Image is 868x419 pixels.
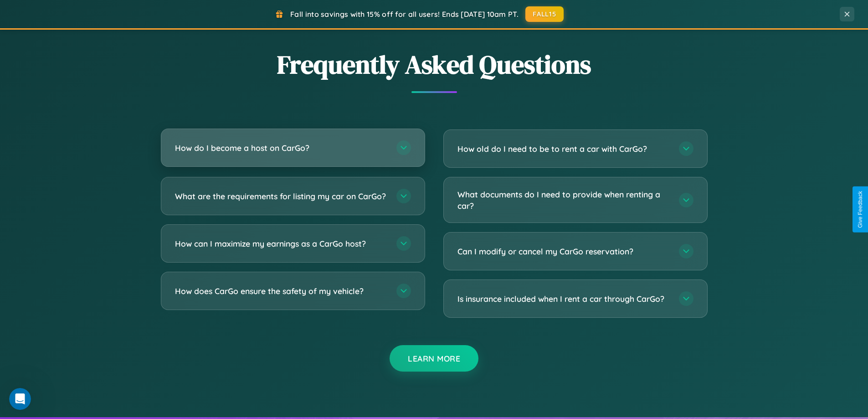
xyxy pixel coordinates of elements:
button: Learn More [390,345,478,372]
h2: Frequently Asked Questions [161,47,708,82]
span: Fall into savings with 15% off for all users! Ends [DATE] 10am PT. [290,10,519,19]
h3: What documents do I need to provide when renting a car? [457,189,670,211]
button: FALL15 [525,6,564,22]
iframe: Intercom live chat [9,388,31,410]
h3: How can I maximize my earnings as a CarGo host? [175,238,387,249]
h3: How old do I need to be to rent a car with CarGo? [457,143,670,155]
h3: What are the requirements for listing my car on CarGo? [175,191,387,202]
h3: How do I become a host on CarGo? [175,142,387,154]
div: Give Feedback [857,191,863,228]
h3: How does CarGo ensure the safety of my vehicle? [175,285,387,297]
h3: Is insurance included when I rent a car through CarGo? [457,293,670,305]
h3: Can I modify or cancel my CarGo reservation? [457,246,670,257]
